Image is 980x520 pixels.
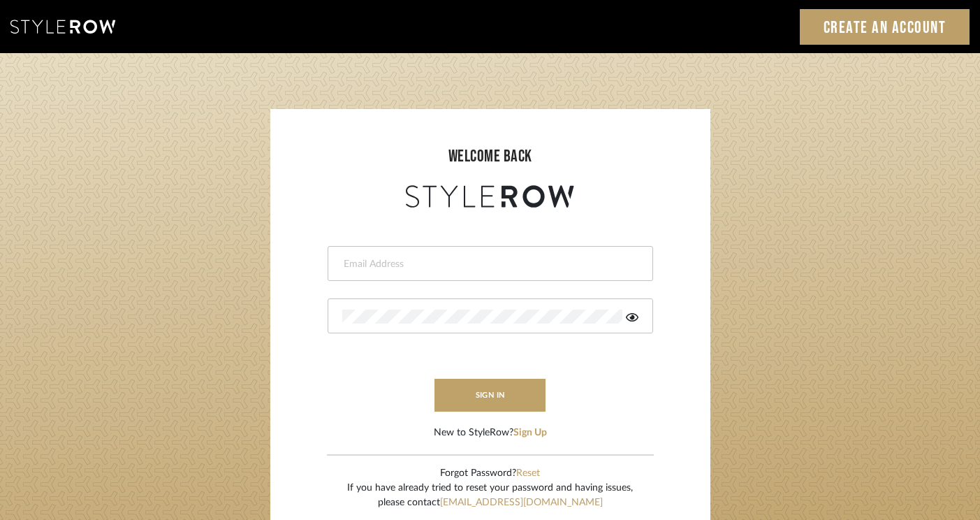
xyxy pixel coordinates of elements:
[800,9,970,45] a: Create an Account
[516,466,540,481] button: Reset
[347,466,633,481] div: Forgot Password?
[513,426,547,440] button: Sign Up
[440,498,603,507] a: [EMAIL_ADDRESS][DOMAIN_NAME]
[284,144,696,169] div: welcome back
[342,257,635,271] input: Email Address
[434,379,546,412] button: sign in
[434,426,547,440] div: New to StyleRow?
[347,481,633,510] div: If you have already tried to reset your password and having issues, please contact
